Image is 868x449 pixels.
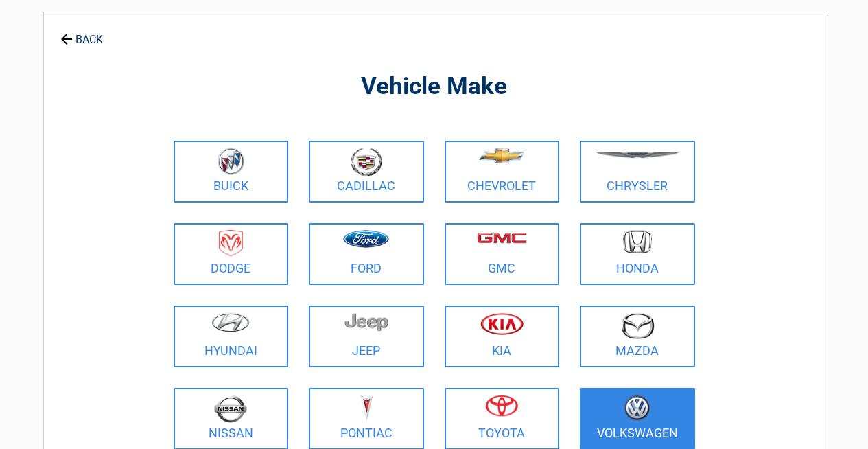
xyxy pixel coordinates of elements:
img: jeep [344,312,388,332]
img: hyundai [211,312,250,332]
img: kia [480,312,524,335]
img: toyota [485,395,518,417]
img: gmc [477,232,527,244]
a: Kia [445,306,560,367]
img: chrysler [596,152,679,159]
a: Hyundai [174,306,289,367]
a: Jeep [309,306,424,367]
a: Chevrolet [445,141,560,203]
a: Dodge [174,223,289,285]
a: Chrysler [580,141,695,203]
a: Mazda [580,306,695,367]
img: volkswagen [624,395,650,422]
a: GMC [445,223,560,285]
a: Honda [580,223,695,285]
img: chevrolet [479,148,525,163]
img: cadillac [351,148,382,176]
a: Buick [174,141,289,203]
a: Ford [309,223,424,285]
h2: Vehicle Make [170,71,699,103]
a: Cadillac [309,141,424,203]
img: dodge [219,230,243,257]
img: buick [218,148,244,175]
img: pontiac [360,395,373,421]
img: ford [343,230,389,248]
img: honda [623,230,652,254]
img: mazda [620,312,655,339]
img: nissan [214,395,247,423]
a: BACK [58,21,106,45]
